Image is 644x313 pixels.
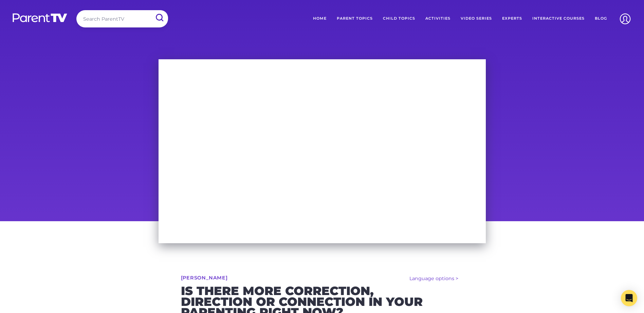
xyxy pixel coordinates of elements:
[150,10,168,25] input: Submit
[181,275,228,280] a: [PERSON_NAME]
[378,10,420,27] a: Child Topics
[178,73,290,83] p: To see the whole thing, rent or subscribe.
[332,10,378,27] a: Parent Topics
[163,64,240,74] p: You're watching a free clip.
[12,13,68,23] img: parenttv-logo-white.4c85aaf.svg
[308,10,332,27] a: Home
[456,10,497,27] a: Video Series
[590,10,612,27] a: Blog
[617,10,634,27] img: Account
[527,10,590,27] a: Interactive Courses
[497,10,527,27] a: Experts
[621,290,637,306] div: Open Intercom Messenger
[420,10,456,27] a: Activities
[76,10,168,27] input: Search ParentTV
